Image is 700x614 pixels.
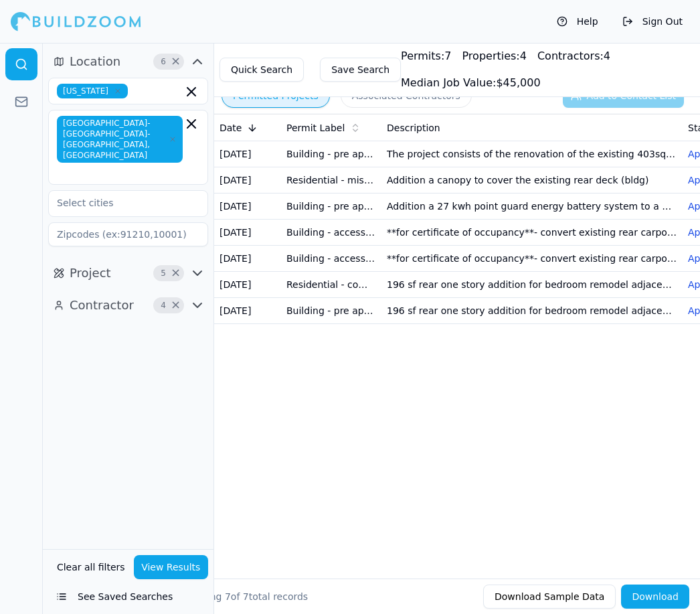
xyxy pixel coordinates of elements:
[48,585,208,609] button: See Saved Searches
[48,295,208,316] button: Contractor4Clear Contractor filters
[214,194,281,220] td: [DATE]
[381,141,683,167] td: The project consists of the renovation of the existing 403sqft book drop room of the [GEOGRAPHIC_...
[483,585,616,609] button: Download Sample Data
[387,121,440,135] span: Description
[48,262,208,284] button: Project5Clear Project filters
[401,75,541,91] div: $ 45,000
[281,141,381,167] td: Building - pre application
[171,58,181,65] span: Clear Location filters
[281,272,381,298] td: Residential - combo
[214,272,281,298] td: [DATE]
[537,48,610,64] div: 4
[550,11,605,32] button: Help
[48,51,208,72] button: Location6Clear Location filters
[286,121,345,135] span: Permit Label
[214,141,281,167] td: [DATE]
[281,194,381,220] td: Building - pre application
[243,591,249,602] span: 7
[462,50,520,62] span: Properties:
[214,220,281,246] td: [DATE]
[157,266,170,280] span: 5
[281,167,381,194] td: Residential - miscellaneous
[281,220,381,246] td: Building - accessory dwelling unit
[537,50,604,62] span: Contractors:
[220,58,304,82] button: Quick Search
[401,76,496,89] span: Median Job Value:
[214,246,281,272] td: [DATE]
[214,298,281,324] td: [DATE]
[381,298,683,324] td: 196 sf rear one story addition for bedroom remodel adjacent existing bathroom remodel lower level...
[462,48,527,64] div: 4
[381,194,683,220] td: Addition a 27 kwh point guard energy battery system to a home with existing solar. This permit ap...
[616,11,689,32] button: Sign Out
[401,48,451,64] div: 7
[381,220,683,246] td: **for certificate of occupancy**- convert existing rear carport to adu 330 sq ft (mech electrical...
[281,246,381,272] td: Building - accessory dwelling unit
[281,298,381,324] td: Building - pre application
[70,264,111,283] span: Project
[134,555,209,579] button: View Results
[171,270,181,277] span: Clear Project filters
[57,84,128,98] span: [US_STATE]
[225,591,231,602] span: 7
[57,116,183,163] span: [GEOGRAPHIC_DATA]-[GEOGRAPHIC_DATA]-[GEOGRAPHIC_DATA], [GEOGRAPHIC_DATA]
[54,555,128,579] button: Clear all filters
[214,167,281,194] td: [DATE]
[70,52,120,71] span: Location
[49,191,191,215] input: Select cities
[401,50,444,62] span: Permits:
[48,222,208,246] input: Zipcodes (ex:91210,10001)
[381,246,683,272] td: **for certificate of occupancy**- convert existing rear carport to adu 330 sq ft (mech electrical...
[220,121,242,135] span: Date
[171,302,181,309] span: Clear Contractor filters
[157,299,170,312] span: 4
[320,58,401,82] button: Save Search
[381,167,683,194] td: Addition a canopy to cover the existing rear deck (bldg)
[70,296,134,315] span: Contractor
[621,585,689,609] button: Download
[381,272,683,298] td: 196 sf rear one story addition for bedroom remodel adjacent existing bathroom remodel lower level...
[157,55,170,68] span: 6
[182,590,308,603] div: Showing of total records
